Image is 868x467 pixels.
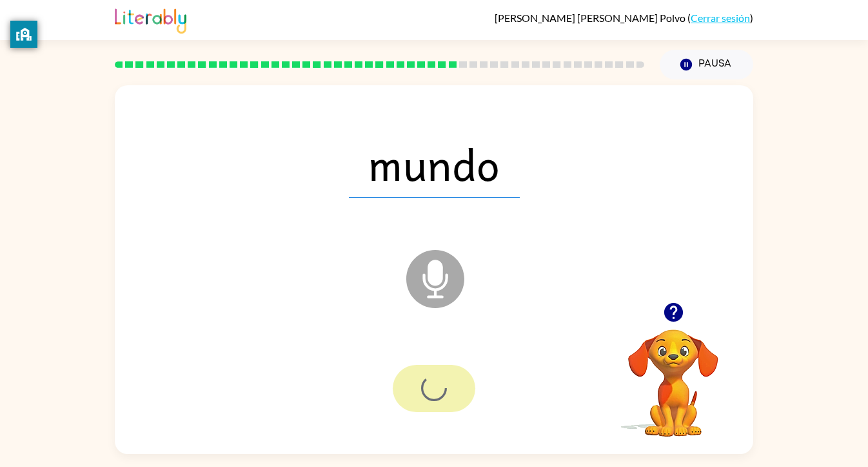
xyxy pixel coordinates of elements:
video: Tu navegador debe admitir la reproducción de archivos .mp4 para usar Literably. Intenta usar otro... [609,309,738,439]
a: Cerrar sesión [691,12,750,24]
span: [PERSON_NAME] [PERSON_NAME] Polvo [495,12,687,24]
button: Pausa [660,50,753,79]
span: mundo [349,130,520,198]
div: ( ) [495,12,753,24]
button: privacy banner [10,21,37,48]
img: Literably [115,5,186,34]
